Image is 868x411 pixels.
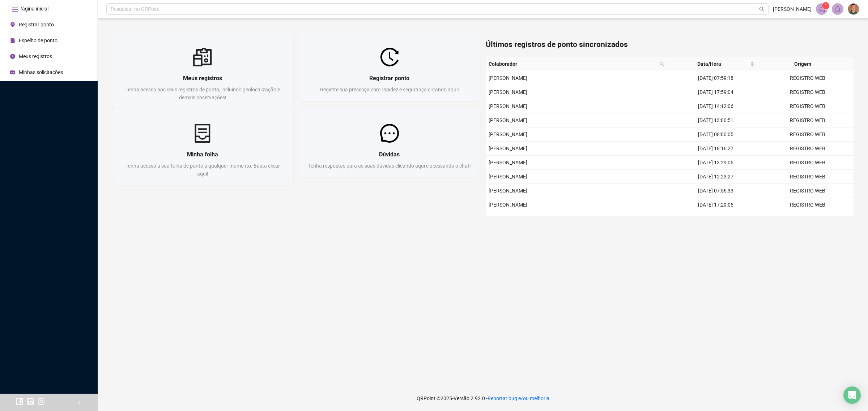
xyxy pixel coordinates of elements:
span: Reportar bug e/ou melhoria [488,395,549,401]
span: Tenha acesso a sua folha de ponto a qualquer momento. Basta clicar aqui! [125,163,280,177]
td: [DATE] 18:16:27 [670,142,762,156]
span: search [759,7,765,12]
sup: 1 [822,2,829,9]
td: REGISTRO WEB [762,212,854,226]
span: 1 [825,3,827,8]
td: [DATE] 08:00:24 [670,212,762,226]
a: DúvidasTenha respostas para as suas dúvidas clicando aqui e acessando o chat! [299,109,480,177]
span: Meus registros [19,53,52,59]
a: Minha folhaTenha acesso a sua folha de ponto a qualquer momento. Basta clicar aqui! [112,109,293,185]
td: [DATE] 13:00:51 [670,113,762,127]
span: file [10,38,15,43]
td: [DATE] 08:00:05 [670,127,762,142]
span: Dúvidas [379,151,400,158]
span: linkedin [27,398,34,405]
td: [DATE] 07:59:18 [670,71,762,85]
span: Meus registros [183,75,222,82]
span: Versão [454,395,469,401]
span: Colaborador [489,60,657,68]
td: REGISTRO WEB [762,170,854,184]
td: [DATE] 14:12:06 [670,99,762,113]
a: Registrar pontoRegistre sua presença com rapidez e segurança clicando aqui! [299,33,480,101]
td: [DATE] 12:23:27 [670,170,762,184]
td: REGISTRO WEB [762,184,854,198]
span: Minhas solicitações [19,69,63,75]
td: [DATE] 17:29:05 [670,198,762,212]
span: facebook [16,398,23,405]
td: REGISTRO WEB [762,142,854,156]
span: [PERSON_NAME] [489,202,527,208]
td: REGISTRO WEB [762,198,854,212]
span: environment [10,22,15,27]
span: [PERSON_NAME] [489,131,527,137]
span: Registrar ponto [19,22,54,27]
td: REGISTRO WEB [762,85,854,99]
span: Minha folha [187,151,218,158]
span: search [658,59,665,69]
span: Página inicial [19,6,48,12]
span: Data/Hora [670,60,749,68]
a: Meus registrosTenha acesso aos seus registros de ponto, incluindo geolocalização e demais observa... [112,33,293,109]
span: schedule [10,70,15,75]
td: [DATE] 17:59:04 [670,85,762,99]
span: [PERSON_NAME] [489,146,527,151]
span: Registrar ponto [369,75,409,82]
span: menu [12,6,18,13]
span: [PERSON_NAME] [489,174,527,179]
div: Open Intercom Messenger [843,386,861,404]
td: REGISTRO WEB [762,127,854,142]
td: REGISTRO WEB [762,71,854,85]
span: Tenha respostas para as suas dúvidas clicando aqui e acessando o chat! [308,163,471,169]
span: bell [834,6,841,12]
span: [PERSON_NAME] [489,89,527,95]
td: [DATE] 13:29:06 [670,156,762,170]
span: [PERSON_NAME] [489,160,527,165]
span: instagram [38,398,45,405]
span: Tenha acesso aos seus registros de ponto, incluindo geolocalização e demais observações! [125,87,280,100]
span: search [660,62,664,66]
td: REGISTRO WEB [762,156,854,170]
span: Espelho de ponto [19,38,58,43]
td: REGISTRO WEB [762,99,854,113]
td: [DATE] 07:56:33 [670,184,762,198]
footer: QRPoint © 2025 - 2.92.0 - [98,386,868,411]
span: Últimos registros de ponto sincronizados [486,40,628,49]
span: [PERSON_NAME] [489,75,527,81]
td: REGISTRO WEB [762,113,854,127]
span: clock-circle [10,54,15,59]
span: [PERSON_NAME] [773,5,812,13]
th: Data/Hora [667,57,757,71]
span: [PERSON_NAME] [489,188,527,194]
span: notification [818,6,825,12]
span: [PERSON_NAME] [489,103,527,109]
img: 67213 [848,4,859,14]
span: [PERSON_NAME] [489,117,527,123]
th: Origem [757,57,848,71]
span: Registre sua presença com rapidez e segurança clicando aqui! [320,87,459,92]
span: left [77,400,82,405]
